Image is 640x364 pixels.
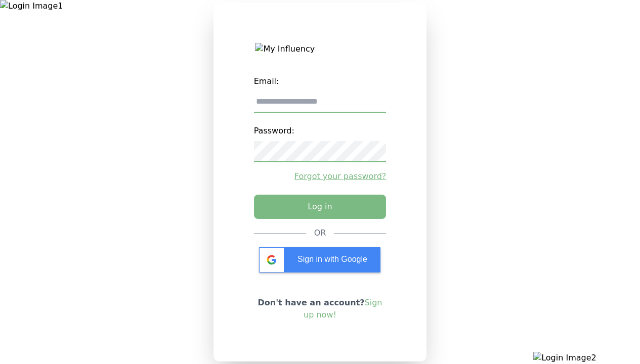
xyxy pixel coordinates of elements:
[254,170,387,183] a: Forgot your password?
[259,247,380,272] div: Sign in with Google
[255,43,385,55] img: My Influency
[314,227,326,239] div: OR
[254,71,387,92] label: Email:
[297,255,367,263] span: Sign in with Google
[533,352,640,364] img: Login Image2
[254,195,387,219] button: Log in
[254,297,387,321] p: Don't have an account?
[254,121,387,141] label: Password:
